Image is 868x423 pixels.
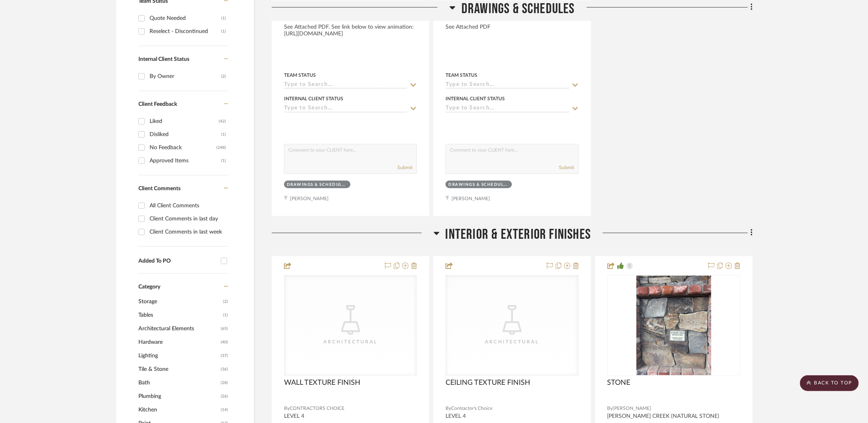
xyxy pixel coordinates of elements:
[150,226,226,238] div: Client Comments in last week
[221,128,226,141] div: (1)
[311,338,390,346] div: Architectural
[138,57,189,62] span: Internal Client Status
[221,376,228,389] span: (28)
[219,115,226,128] div: (42)
[284,72,316,79] div: Team Status
[284,378,360,387] span: WALL TEXTURE FINISH
[607,378,631,387] span: STONE
[448,182,507,188] div: Drawings & Schedules
[221,12,226,25] div: (1)
[221,154,226,167] div: (1)
[150,70,221,83] div: By Owner
[138,403,219,417] span: Kitchen
[221,322,228,335] span: (65)
[223,309,228,322] span: (1)
[284,82,407,89] input: Type to Search…
[800,375,859,391] scroll-to-top-button: BACK TO TOP
[284,405,290,412] span: By
[150,212,226,225] div: Client Comments in last day
[138,258,217,265] div: Added To PO
[290,405,344,412] span: CONTRACTORS CHOICE
[221,404,228,416] span: (14)
[287,182,346,188] div: Drawings & Schedules
[138,335,219,349] span: Hardware
[150,141,216,154] div: No Feedback
[150,115,219,128] div: Liked
[138,284,160,290] span: Category
[221,363,228,376] span: (36)
[138,186,181,191] span: Client Comments
[607,405,613,412] span: By
[150,25,221,38] div: Reselect - Discontinued
[138,349,219,363] span: Lighting
[446,105,569,113] input: Type to Search…
[221,25,226,38] div: (1)
[221,390,228,403] span: (26)
[221,336,228,349] span: (40)
[221,70,226,83] div: (2)
[472,338,552,346] div: Architectural
[150,12,221,25] div: Quote Needed
[613,405,652,412] span: [PERSON_NAME]
[559,164,574,171] button: Submit
[446,378,530,387] span: CEILING TEXTURE FINISH
[138,308,221,322] span: Tables
[446,82,569,89] input: Type to Search…
[223,295,228,308] span: (2)
[451,405,492,412] span: Contractor's Choice
[446,405,451,412] span: By
[284,95,343,102] div: Internal Client Status
[138,363,219,376] span: Tile & Stone
[284,105,407,113] input: Type to Search…
[150,128,221,141] div: Disliked
[138,390,219,403] span: Plumbing
[397,164,413,171] button: Submit
[138,101,177,107] span: Client Feedback
[446,95,505,102] div: Internal Client Status
[138,322,219,335] span: Architectural Elements
[221,349,228,362] span: (37)
[150,154,221,167] div: Approved Items
[138,295,221,308] span: Storage
[150,199,226,212] div: All Client Comments
[446,72,477,79] div: Team Status
[446,226,591,243] span: INTERIOR & EXTERIOR FINISHES
[636,276,711,375] img: STONE
[216,141,226,154] div: (248)
[138,376,219,390] span: Bath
